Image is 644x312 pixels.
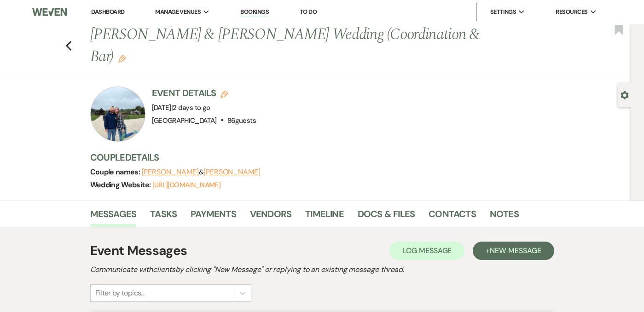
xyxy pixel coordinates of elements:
[91,8,124,16] a: Dashboard
[142,168,199,176] button: [PERSON_NAME]
[152,87,256,99] h3: Event Details
[142,168,261,177] span: &
[402,246,452,255] span: Log Message
[171,103,210,112] span: |
[90,264,554,275] h2: Communicate with clients by clicking "New Message" or replying to an existing message thread.
[300,8,317,16] a: To Do
[90,167,142,177] span: Couple names:
[240,8,269,17] a: Bookings
[621,90,629,99] button: Open lead details
[152,103,210,112] span: [DATE]
[32,2,67,22] img: Weven Logo
[389,242,464,260] button: Log Message
[118,54,126,63] button: Edit
[90,151,606,164] h3: Couple Details
[173,103,210,112] span: 2 days to go
[90,180,152,190] span: Wedding Website:
[490,207,519,227] a: Notes
[490,246,541,255] span: New Message
[250,207,291,227] a: Vendors
[95,288,145,299] div: Filter by topics...
[90,207,137,227] a: Messages
[90,241,187,260] h1: Event Messages
[473,242,554,260] button: +New Message
[191,207,236,227] a: Payments
[152,180,220,190] a: [URL][DOMAIN_NAME]
[556,7,587,17] span: Resources
[90,24,503,68] h1: [PERSON_NAME] & [PERSON_NAME] Wedding (Coordination & Bar)
[203,168,261,176] button: [PERSON_NAME]
[155,7,201,17] span: Manage Venues
[150,207,177,227] a: Tasks
[305,207,344,227] a: Timeline
[152,116,217,125] span: [GEOGRAPHIC_DATA]
[490,7,516,17] span: Settings
[227,116,256,125] span: 86 guests
[358,207,415,227] a: Docs & Files
[429,207,476,227] a: Contacts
